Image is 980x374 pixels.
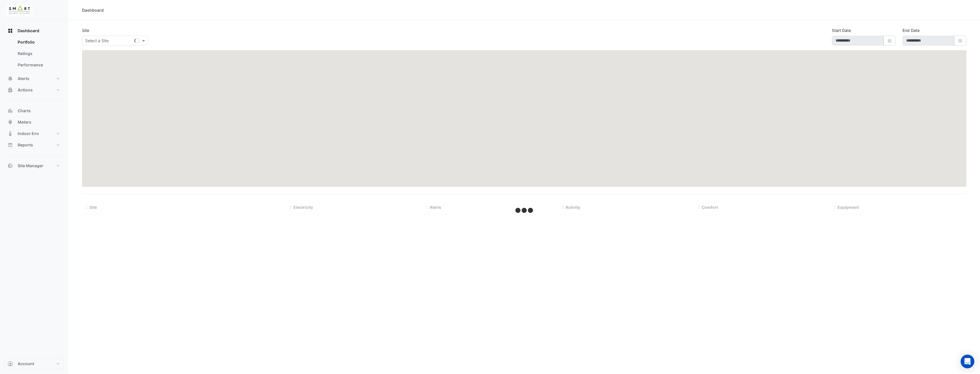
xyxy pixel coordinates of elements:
[903,27,920,33] label: End Date
[18,87,33,93] span: Actions
[5,160,64,171] button: Site Manager
[5,139,64,151] button: Reports
[18,76,29,81] span: Alerts
[7,108,13,114] app-icon: Charts
[18,131,39,136] span: Indoor Env
[293,205,313,210] span: Electricity
[5,25,64,36] button: Dashboard
[82,27,89,33] label: Site
[702,205,718,210] span: Comfort
[832,27,851,33] label: Start Date
[838,205,859,210] span: Equipment
[5,84,64,96] button: Actions
[7,131,13,136] app-icon: Indoor Env
[18,28,39,34] span: Dashboard
[7,163,13,169] app-icon: Site Manager
[18,119,31,125] span: Meters
[5,36,64,73] div: Dashboard
[7,76,13,81] app-icon: Alerts
[18,361,34,367] span: Account
[82,7,104,13] div: Dashboard
[5,117,64,128] button: Meters
[7,28,13,34] app-icon: Dashboard
[565,205,580,210] span: Activity
[430,205,441,210] span: Alerts
[13,36,64,48] a: Portfolio
[7,142,13,148] app-icon: Reports
[18,163,43,169] span: Site Manager
[5,73,64,84] button: Alerts
[961,355,974,368] div: Open Intercom Messenger
[7,119,13,125] app-icon: Meters
[13,48,64,59] a: Ratings
[18,108,31,114] span: Charts
[5,128,64,139] button: Indoor Env
[5,358,64,369] button: Account
[13,59,64,71] a: Performance
[5,105,64,117] button: Charts
[7,5,32,16] img: Company Logo
[7,87,13,93] app-icon: Actions
[89,205,97,210] span: Site
[18,142,33,148] span: Reports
